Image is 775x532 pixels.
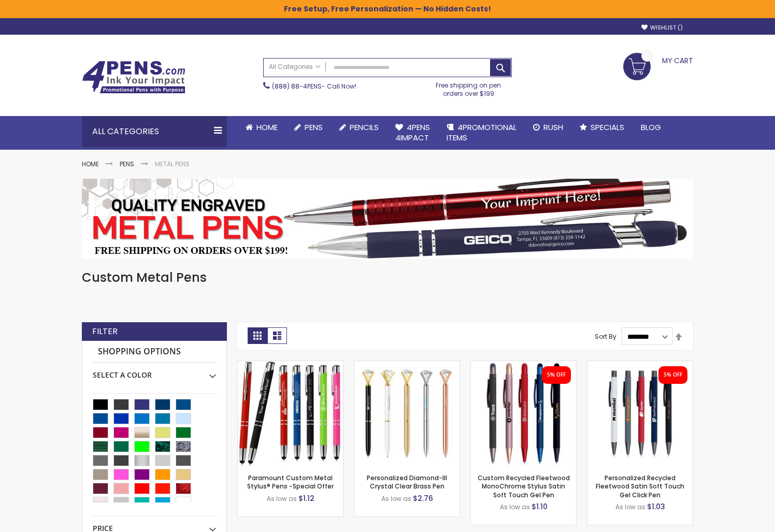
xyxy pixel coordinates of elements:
[298,493,314,504] span: $1.12
[547,371,566,379] div: 5% OFF
[248,327,267,344] strong: Grid
[641,24,683,32] a: Wishlist
[615,502,645,511] span: As low as
[387,116,438,150] a: 4Pens4impact
[93,363,216,380] div: Select A Color
[267,494,297,503] span: As low as
[438,116,525,150] a: 4PROMOTIONALITEMS
[633,116,669,139] a: Blog
[82,160,99,168] a: Home
[247,473,334,491] a: Paramount Custom Metal Stylus® Pens -Special Offer
[354,361,460,369] a: Personalized Diamond-III Crystal Clear Brass Pen
[256,122,278,133] span: Home
[395,122,430,143] span: 4Pens 4impact
[596,473,684,499] a: Personalized Recycled Fleetwood Satin Soft Touch Gel Click Pen
[93,341,216,363] strong: Shopping Options
[272,82,322,91] a: (888) 88-4PENS
[591,122,624,133] span: Specials
[237,116,286,139] a: Home
[155,160,190,168] strong: Metal Pens
[471,361,576,466] img: Custom Recycled Fleetwood MonoChrome Stylus Satin Soft Touch Gel Pen
[587,361,693,466] img: Personalized Recycled Fleetwood Satin Soft Touch Gel Click Pen
[381,494,411,503] span: As low as
[82,116,227,147] div: All Categories
[82,61,185,94] img: 4Pens Custom Pens and Promotional Products
[478,473,570,499] a: Custom Recycled Fleetwood MonoChrome Stylus Satin Soft Touch Gel Pen
[350,122,379,133] span: Pencils
[354,361,460,466] img: Personalized Diamond-III Crystal Clear Brass Pen
[447,122,516,143] span: 4PROMOTIONAL ITEMS
[238,361,343,466] img: Paramount Custom Metal Stylus® Pens -Special Offer
[532,501,548,512] span: $1.10
[92,326,118,337] strong: Filter
[587,361,693,369] a: Personalized Recycled Fleetwood Satin Soft Touch Gel Click Pen
[264,59,326,76] a: All Categories
[120,160,134,168] a: Pens
[286,116,331,139] a: Pens
[595,332,616,341] label: Sort By
[82,179,693,259] img: Metal Pens
[82,269,693,286] h1: Custom Metal Pens
[367,473,447,491] a: Personalized Diamond-III Crystal Clear Brass Pen
[571,116,633,139] a: Specials
[331,116,387,139] a: Pencils
[238,361,343,369] a: Paramount Custom Metal Stylus® Pens -Special Offer
[647,501,665,512] span: $1.03
[413,493,433,504] span: $2.76
[500,502,530,511] span: As low as
[425,77,512,98] div: Free shipping on pen orders over $199
[272,82,356,91] span: - Call Now!
[641,122,661,133] span: Blog
[664,371,682,379] div: 5% OFF
[471,361,576,369] a: Custom Recycled Fleetwood MonoChrome Stylus Satin Soft Touch Gel Pen
[305,122,323,133] span: Pens
[525,116,571,139] a: Rush
[269,63,321,71] span: All Categories
[543,122,563,133] span: Rush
